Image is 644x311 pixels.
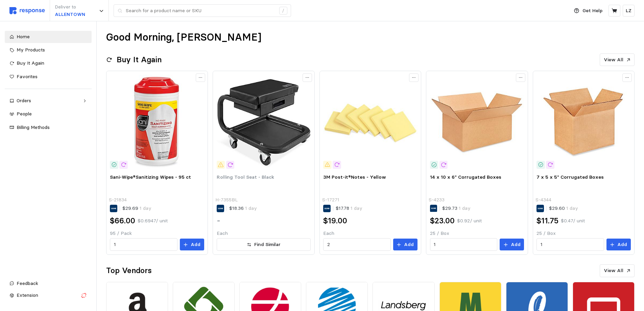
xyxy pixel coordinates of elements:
[430,75,524,169] img: S-4233
[254,241,281,248] p: Find Similar
[122,205,151,212] p: $29.69
[5,108,92,120] a: People
[117,54,162,65] h2: Buy It Again
[244,205,257,211] span: 1 day
[570,4,606,17] button: Get Help
[430,174,501,180] span: 14 x 10 x 6" Corrugated Boxes
[17,97,80,105] div: Orders
[114,239,173,251] input: Qty
[5,71,92,83] a: Favorites
[323,230,417,237] p: Each
[322,196,339,204] p: S-17271
[535,196,551,204] p: S-4344
[217,174,274,180] span: Rolling Tool Seat - Black
[110,216,135,226] h2: $66.00
[55,11,85,18] p: ALLENTOWN
[180,239,204,251] button: Add
[110,230,204,237] p: 95 / Pack
[5,95,92,107] a: Orders
[606,239,631,251] button: Add
[5,277,92,290] button: Feedback
[126,5,276,17] input: Search for a product name or SKU
[327,239,387,251] input: Qty
[549,205,578,212] p: $29.60
[604,56,623,64] p: View All
[17,292,38,298] span: Extension
[217,230,311,237] p: Each
[17,47,45,53] span: My Products
[5,121,92,134] a: Billing Methods
[229,205,257,212] p: $18.36
[17,124,50,130] span: Billing Methods
[323,75,417,169] img: S-17271
[5,31,92,43] a: Home
[536,174,604,180] span: 7 x 5 x 5" Corrugated Boxes
[17,73,38,80] span: Favorites
[336,205,362,212] p: $17.78
[55,3,85,11] p: Deliver to
[17,280,38,286] span: Feedback
[500,239,524,251] button: Add
[393,239,418,251] button: Add
[626,7,631,15] p: LZ
[536,75,630,169] img: S-4344
[279,7,287,15] div: /
[600,53,635,66] button: View All
[106,265,152,276] h2: Top Vendors
[138,217,168,225] p: $0.6947 / unit
[536,216,558,226] h2: $11.75
[323,174,386,180] span: 3M Post-it®Notes - Yellow
[323,216,347,226] h2: $19.00
[349,205,362,211] span: 1 day
[604,267,623,274] p: View All
[215,196,238,204] p: H-7355BL
[429,196,445,204] p: S-4233
[5,44,92,56] a: My Products
[404,241,414,248] p: Add
[565,205,578,211] span: 1 day
[138,205,151,211] span: 1 day
[617,241,627,248] p: Add
[582,7,602,15] p: Get Help
[110,174,191,180] span: Sani-Wipe®Sanitizing Wipes - 95 ct
[541,239,600,251] input: Qty
[511,241,521,248] p: Add
[109,196,127,204] p: S-21834
[17,34,30,40] span: Home
[217,238,311,251] button: Find Similar
[536,230,630,237] p: 25 / Box
[106,31,261,44] h1: Good Morning, [PERSON_NAME]
[457,217,482,225] p: $0.92 / unit
[9,7,45,14] img: svg%3e
[561,217,585,225] p: $0.47 / unit
[442,205,471,212] p: $29.73
[217,75,311,169] img: H-7355BL
[600,264,635,277] button: View All
[457,205,471,211] span: 1 day
[623,5,635,17] button: LZ
[17,111,32,117] span: People
[110,75,204,169] img: S-21834_US
[434,239,493,251] input: Qty
[5,289,92,302] button: Extension
[430,216,455,226] h2: $23.00
[217,216,220,226] h2: -
[17,60,44,66] span: Buy It Again
[430,230,524,237] p: 25 / Box
[191,241,200,248] p: Add
[5,57,92,69] a: Buy It Again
